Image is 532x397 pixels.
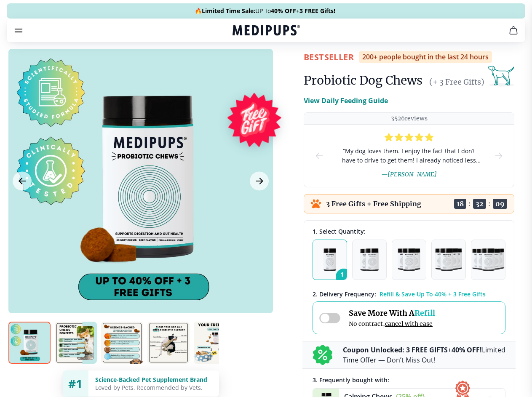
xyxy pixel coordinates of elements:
span: Refill & Save Up To 40% + 3 Free Gifts [380,290,486,298]
p: 3526 reviews [391,115,428,123]
span: (+ 3 Free Gifts) [429,77,484,87]
h1: Probiotic Dog Chews [304,73,422,88]
img: Probiotic Dog Chews | Natural Dog Supplements [8,322,51,364]
div: 200+ people bought in the last 24 hours [359,51,492,63]
p: View Daily Feeding Guide [304,96,388,106]
p: + Limited Time Offer — Don’t Miss Out! [343,345,505,365]
img: Probiotic Dog Chews | Natural Dog Supplements [55,322,97,364]
button: prev-slide [314,125,324,187]
span: Refill [414,308,435,318]
img: Probiotic Dog Chews | Natural Dog Supplements [101,322,143,364]
span: BestSeller [304,51,354,63]
button: Next Image [250,172,269,191]
span: “ My dog loves them. I enjoy the fact that I don’t have to drive to get them! I already noticed l... [338,147,480,165]
p: 3 Free Gifts + Free Shipping [326,200,421,208]
span: 3 . Frequently bought with: [313,376,389,384]
button: burger-menu [13,25,24,35]
span: : [468,200,471,208]
span: 09 [493,199,507,209]
img: Pack of 4 - Natural Dog Supplements [435,248,462,271]
a: Medipups [233,24,300,38]
span: 1 [336,269,352,285]
div: Loved by Pets, Recommended by Vets. [95,384,212,392]
button: Previous Image [13,172,32,191]
span: No contract, [349,320,435,328]
span: Save More With A [349,308,435,318]
button: 1 [313,240,347,280]
span: cancel with ease [385,320,433,328]
button: next-slide [494,125,504,187]
img: Pack of 3 - Natural Dog Supplements [398,248,420,271]
span: 🔥 UP To + [195,7,335,15]
span: 32 [473,199,486,209]
span: 2 . Delivery Frequency: [313,290,376,298]
div: Science-Backed Pet Supplement Brand [95,376,212,384]
img: Pack of 5 - Natural Dog Supplements [472,248,505,271]
span: 18 [454,199,466,209]
button: cart [503,20,524,40]
div: 1. Select Quantity: [313,227,505,235]
span: — [PERSON_NAME] [381,171,437,178]
img: Probiotic Dog Chews | Natural Dog Supplements [194,322,236,364]
img: Pack of 1 - Natural Dog Supplements [323,248,337,271]
span: : [488,200,491,208]
b: 40% OFF! [452,345,482,354]
img: Pack of 2 - Natural Dog Supplements [360,248,379,271]
img: Probiotic Dog Chews | Natural Dog Supplements [147,322,190,364]
b: Coupon Unlocked: 3 FREE GIFTS [343,345,448,354]
span: #1 [68,376,83,392]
